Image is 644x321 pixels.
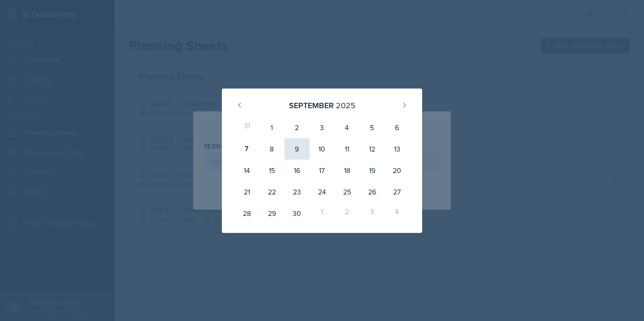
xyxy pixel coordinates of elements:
[234,160,259,181] div: 14
[335,203,360,224] div: 2
[234,203,259,224] div: 28
[284,181,309,203] div: 23
[259,138,284,160] div: 8
[385,138,410,160] div: 13
[284,117,309,138] div: 2
[259,181,284,203] div: 22
[309,160,335,181] div: 17
[284,160,309,181] div: 16
[309,117,335,138] div: 3
[335,138,360,160] div: 11
[360,203,385,224] div: 3
[309,203,335,224] div: 1
[360,160,385,181] div: 19
[385,117,410,138] div: 6
[234,117,259,138] div: 31
[360,181,385,203] div: 26
[385,160,410,181] div: 20
[234,181,259,203] div: 21
[259,117,284,138] div: 1
[360,138,385,160] div: 12
[336,99,356,111] div: 2025
[335,117,360,138] div: 4
[289,99,334,111] div: September
[335,181,360,203] div: 25
[259,203,284,224] div: 29
[309,138,335,160] div: 10
[309,181,335,203] div: 24
[259,160,284,181] div: 15
[385,181,410,203] div: 27
[284,203,309,224] div: 30
[360,117,385,138] div: 5
[335,160,360,181] div: 18
[385,203,410,224] div: 4
[234,138,259,160] div: 7
[284,138,309,160] div: 9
